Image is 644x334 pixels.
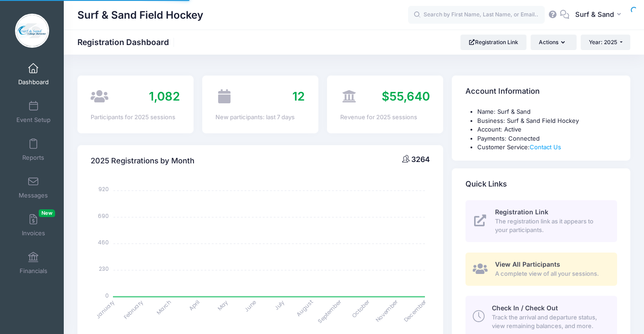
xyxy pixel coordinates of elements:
a: View All Participants A complete view of all your sessions. [465,253,617,286]
li: Business: Surf & Sand Field Hockey [477,116,617,126]
img: Surf & Sand Field Hockey [15,14,49,48]
li: Name: Surf & Sand [477,107,617,116]
tspan: 920 [98,185,109,193]
h1: Surf & Sand Field Hockey [77,5,203,25]
h1: Registration Dashboard [77,37,177,47]
a: Registration Link The registration link as it appears to your participants. [465,200,617,242]
span: Reports [22,154,44,162]
span: Registration Link [495,208,548,216]
a: Reports [12,134,55,166]
a: Financials [12,247,55,279]
tspan: 690 [98,212,109,220]
tspan: August [295,298,315,318]
span: Track the arrival and departure status, view remaining balances, and more. [492,313,607,331]
tspan: November [374,298,400,324]
a: Messages [12,172,55,203]
h4: Quick Links [465,171,507,197]
h4: Account Information [465,79,540,105]
span: Dashboard [18,78,49,86]
span: 3264 [411,155,430,164]
input: Search by First Name, Last Name, or Email... [408,6,545,24]
div: New participants: last 7 days [215,113,305,122]
span: Event Setup [16,116,51,124]
button: Surf & Sand [569,5,630,25]
li: Account: Active [477,125,617,134]
tspan: 460 [98,238,109,246]
span: Surf & Sand [575,10,614,20]
h4: 2025 Registrations by Month [91,148,194,174]
span: Check In / Check Out [492,304,558,312]
tspan: July [273,298,286,312]
span: 1,082 [149,89,180,103]
tspan: June [243,298,258,313]
div: Revenue for 2025 sessions [340,113,429,122]
tspan: March [155,298,173,316]
a: Registration Link [460,35,526,50]
li: Payments: Connected [477,134,617,143]
span: Year: 2025 [589,39,617,46]
div: Participants for 2025 sessions [91,113,180,122]
button: Year: 2025 [581,35,630,50]
span: The registration link as it appears to your participants. [495,217,607,235]
tspan: May [216,298,230,312]
li: Customer Service: [477,143,617,152]
tspan: 0 [105,292,109,299]
tspan: April [188,298,201,312]
span: New [39,209,55,217]
span: A complete view of all your sessions. [495,269,607,278]
a: Dashboard [12,58,55,90]
span: Financials [20,267,47,275]
span: View All Participants [495,260,560,268]
tspan: 230 [99,265,109,273]
tspan: January [94,298,117,320]
span: Invoices [22,229,45,237]
tspan: February [122,298,144,320]
a: Contact Us [530,143,561,151]
tspan: September [316,298,343,325]
span: 12 [292,89,305,103]
button: Actions [531,35,576,50]
tspan: October [350,298,372,319]
a: InvoicesNew [12,209,55,241]
span: $55,640 [382,89,430,103]
span: Messages [19,192,48,199]
a: Event Setup [12,96,55,128]
tspan: December [403,298,429,324]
